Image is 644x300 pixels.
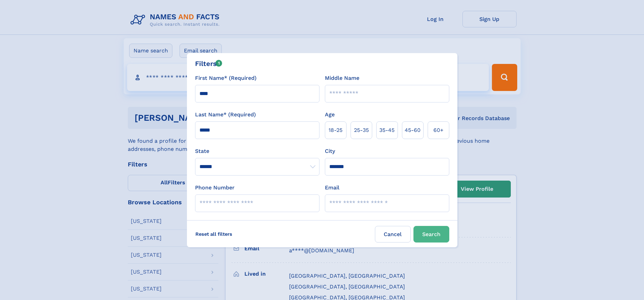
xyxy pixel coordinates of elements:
label: Email [325,184,339,192]
label: Phone Number [195,184,235,192]
label: City [325,147,335,155]
span: 45‑60 [405,126,421,134]
div: Filters [195,59,222,69]
label: Last Name* (Required) [195,111,256,119]
label: State [195,147,319,155]
label: Age [325,111,335,119]
label: Cancel [375,226,411,243]
button: Search [413,226,449,243]
label: Middle Name [325,74,359,82]
label: Reset all filters [191,226,237,242]
span: 60+ [433,126,444,134]
span: 18‑25 [329,126,342,134]
span: 25‑35 [354,126,369,134]
label: First Name* (Required) [195,74,257,82]
span: 35‑45 [379,126,395,134]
